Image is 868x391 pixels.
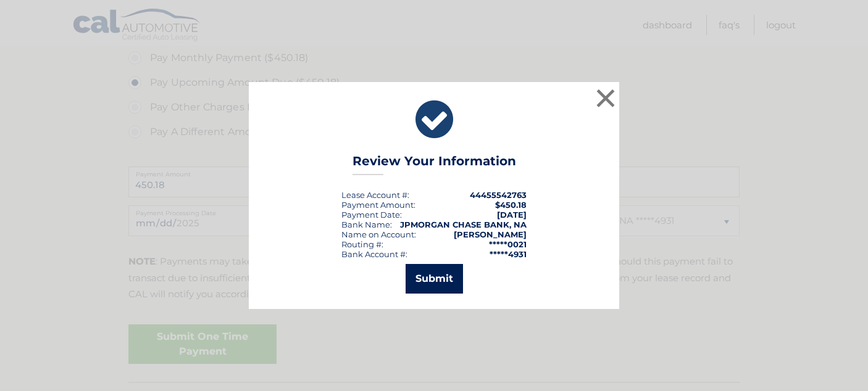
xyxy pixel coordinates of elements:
button: × [593,86,618,110]
div: Name on Account: [341,229,416,239]
div: Bank Name: [341,220,392,229]
h3: Review Your Information [353,154,516,175]
strong: [PERSON_NAME] [454,229,527,239]
strong: JPMORGAN CHASE BANK, NA [400,220,527,229]
span: Payment Date [341,210,400,220]
strong: 44455542763 [470,190,527,200]
div: Bank Account #: [341,249,407,259]
div: Lease Account #: [341,190,409,200]
div: Payment Amount: [341,200,415,210]
div: Routing #: [341,239,383,249]
span: $450.18 [495,200,527,210]
span: [DATE] [497,210,527,220]
div: : [341,210,402,220]
button: Submit [406,264,463,294]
